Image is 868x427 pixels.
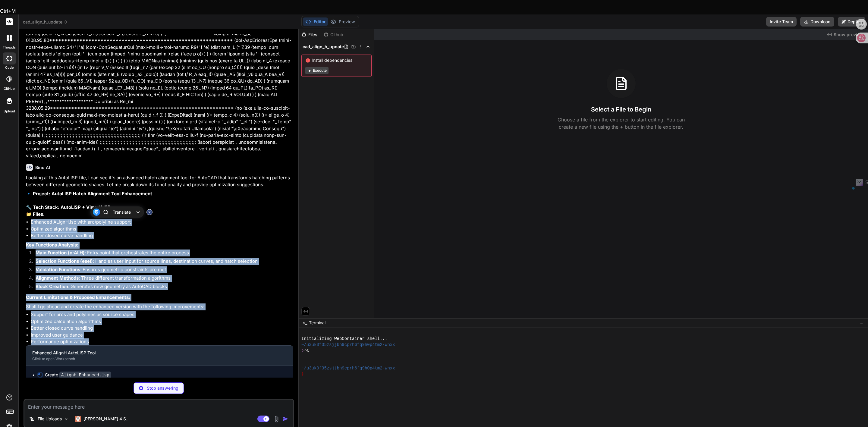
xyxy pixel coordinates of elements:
[859,318,864,328] button: −
[301,348,304,354] span: ❯
[301,366,395,372] span: ~/u3uk0f35zsjjbn9cprh6fq9h0p4tm2-wnxx
[328,17,357,26] button: Preview
[31,283,293,292] li: : Generates new geometry as AutoCAD blocks
[45,372,111,378] div: Create
[301,371,304,377] span: ❯
[64,416,69,422] img: Pick Models
[32,350,277,356] div: Enhanced AlignH AutoLISP Tool
[31,325,293,332] li: Better closed curve handling
[31,258,293,266] li: : Handles user input for source lines, destination curves, and hatch selection
[32,356,277,361] div: Click to open Workbench
[31,332,293,339] li: Improved user guidance
[834,32,863,38] span: Show preview
[35,165,50,171] h6: Bind AI
[36,258,93,264] strong: Selection Functions (esel)
[31,219,293,226] li: Enhanced ALignH.lsp with arc/polyline support
[36,267,80,272] strong: Validation Functions
[26,242,78,248] strong: Key Functions Analysis:
[305,67,329,74] button: Execute
[304,348,310,354] span: ^C
[860,320,863,326] span: −
[31,318,293,325] li: Optimized calculation algorithms
[31,232,293,239] li: Better closed curve handling
[26,346,283,366] button: Enhanced AlignH AutoLISP ToolClick to open Workbench
[147,385,178,391] p: Stop answering
[59,372,111,379] code: AlignH_Enhanced.lsp
[299,32,321,38] div: Files
[591,105,651,114] h3: Select a File to Begin
[303,320,307,326] span: >_
[26,174,293,188] p: Looking at this AutoLISP file, I can see it's an advanced hatch alignment tool for AutoCAD that t...
[4,109,15,114] label: Upload
[5,65,14,70] label: code
[31,311,293,318] li: Support for arcs and polylines as source shapes
[303,17,328,26] button: Editor
[36,250,85,256] strong: Main Function (c:ALH)
[31,226,293,233] li: Optimized algorithms
[3,45,16,50] label: threads
[36,284,68,289] strong: Block Creation
[800,17,834,27] button: Download
[38,416,62,422] p: File Uploads
[4,86,15,91] label: GitHub
[83,416,128,422] p: [PERSON_NAME] 4 S..
[26,191,152,196] strong: 🔹 Project: AutoLISP Hatch Alignment Tool Enhancement
[766,17,797,27] button: Invite Team
[26,204,111,217] strong: 🔧 Tech Stack: AutoLISP + Visual LISP 📁 Files:
[31,338,293,345] li: Performance optimizations
[23,19,68,25] span: cad_align_h_update
[554,116,689,130] p: Choose a file from the explorer to start editing. You can create a new file using the + button in...
[31,275,293,283] li: : Three different transformation algorithms
[273,416,280,422] img: attachment
[321,32,346,38] div: Github
[309,320,325,326] span: Terminal
[75,416,81,422] img: Claude 4 Sonnet
[31,250,293,258] li: : Entry point that orchestrates the entire process
[303,44,344,50] span: cad_align_h_update
[282,416,288,422] img: icon
[305,57,368,63] span: Install dependencies
[838,17,865,27] button: Deploy
[26,303,293,310] p: Shall I go ahead and create the enhanced version with the following improvements:
[301,336,388,342] span: Initializing WebContainer shell...
[36,275,79,281] strong: Alignment Methods
[301,342,395,348] span: ~/u3uk0f35zsjjbn9cprh6fq9h0p4tm2-wnxx
[31,266,293,275] li: : Ensures geometric constraints are met
[26,294,130,300] strong: Current Limitations & Proposed Enhancements:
